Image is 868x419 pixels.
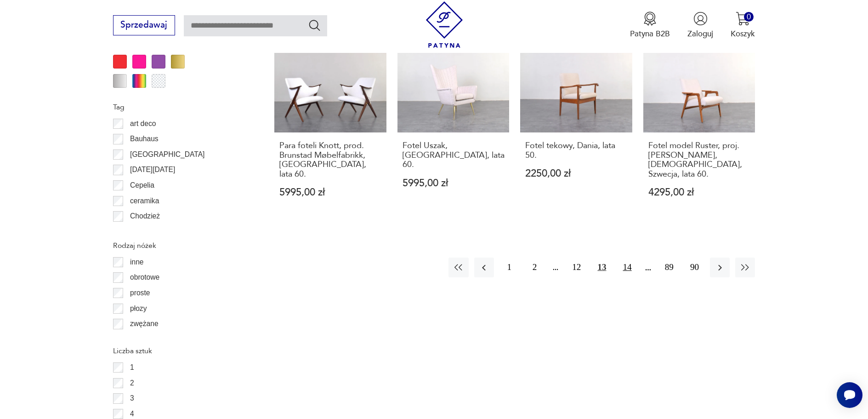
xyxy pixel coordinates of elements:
button: 1 [499,258,519,277]
img: Patyna - sklep z meblami i dekoracjami vintage [421,1,468,48]
p: Patyna B2B [630,29,670,39]
button: Zaloguj [687,11,713,39]
h3: Fotel tekowy, Dania, lata 50. [525,141,627,160]
p: obrotowe [130,271,159,283]
p: proste [130,287,150,299]
p: 2250,00 zł [525,169,627,178]
a: KlasykFotel model Ruster, proj. Yngve Ekström, Swedese, Szwecja, lata 60.Fotel model Ruster, proj... [643,21,755,219]
p: 3 [130,392,134,404]
p: 5995,00 zł [403,178,505,188]
p: [DATE][DATE] [130,164,175,176]
p: art deco [130,118,156,130]
p: Liczba sztuk [113,345,248,357]
a: Fotel tekowy, Dania, lata 50.Fotel tekowy, Dania, lata 50.2250,00 zł [520,21,632,219]
p: ceramika [130,195,159,207]
p: Ćmielów [130,226,158,238]
p: inne [130,256,143,268]
button: 90 [685,258,704,277]
p: [GEOGRAPHIC_DATA] [130,149,204,161]
a: Fotel Uszak, Włochy, lata 60.Fotel Uszak, [GEOGRAPHIC_DATA], lata 60.5995,00 zł [397,21,510,219]
p: 5995,00 zł [279,188,381,197]
p: 4295,00 zł [648,188,750,197]
img: Ikonka użytkownika [693,11,708,26]
a: Sprzedawaj [113,22,175,29]
h3: Fotel model Ruster, proj. [PERSON_NAME], [DEMOGRAPHIC_DATA], Szwecja, lata 60. [648,141,750,179]
p: 1 [130,362,134,373]
button: 13 [592,258,612,277]
a: Ikona medaluPatyna B2B [630,11,670,39]
p: 2 [130,377,134,389]
h3: Para foteli Knott, prod. Brunstad Møbelfabrikk, [GEOGRAPHIC_DATA], lata 60. [279,141,381,179]
button: 89 [659,258,679,277]
p: Chodzież [130,210,160,222]
img: Ikona koszyka [736,11,750,26]
div: 0 [744,12,754,22]
button: Szukaj [308,18,321,32]
p: Bauhaus [130,133,159,145]
h3: Fotel Uszak, [GEOGRAPHIC_DATA], lata 60. [403,141,505,169]
button: Sprzedawaj [113,15,175,35]
p: Koszyk [731,29,755,39]
iframe: Smartsupp widget button [837,382,862,408]
p: Cepelia [130,179,154,191]
button: 14 [618,258,637,277]
p: zwężane [130,318,159,330]
p: płozy [130,303,147,315]
p: Rodzaj nóżek [113,240,248,252]
button: Patyna B2B [630,11,670,39]
button: 12 [567,258,586,277]
img: Ikona medalu [643,11,657,26]
p: Tag [113,101,248,113]
button: 0Koszyk [731,11,755,39]
a: KlasykPara foteli Knott, prod. Brunstad Møbelfabrikk, Norwegia, lata 60.Para foteli Knott, prod. ... [274,21,386,219]
p: Zaloguj [687,29,713,39]
button: 2 [525,258,545,277]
